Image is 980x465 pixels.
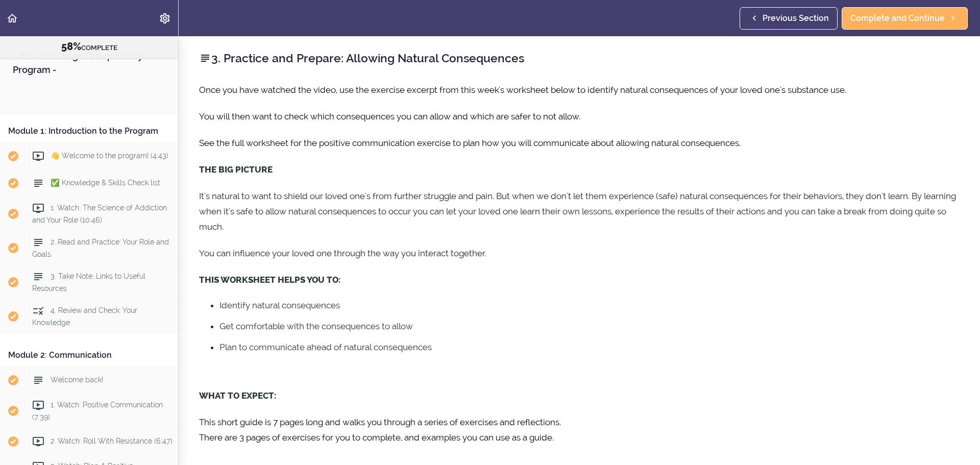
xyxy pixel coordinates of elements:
span: ✅ Knowledge & Skills Check list [51,179,160,187]
span: Identify natural consequences [219,300,340,310]
span: 4. Review and Check: Your Knowledge [32,306,137,326]
svg: Back to course curriculum [6,12,18,25]
h2: 3. Practice and Prepare: Allowing Natural Consequences [199,50,960,67]
strong: THE BIG PICTURE [199,164,273,175]
span: 2. Read and Practice: Your Role and Goals [32,238,169,258]
span: 1. Watch: Positive Communication (7:39) [32,401,163,421]
p: It's natural to want to shield our loved one's from further struggle and pain. But when we don't ... [199,188,960,234]
span: Previous Section [763,12,829,25]
span: 2. Watch: Roll With Resistance (6:47) [51,437,173,445]
span: Complete and Continue [850,12,945,25]
strong: WHAT TO EXPECT: [199,390,276,401]
span: 👋 Welcome to the program! (4:43) [51,152,168,160]
span: Welcome back! [51,376,103,384]
span: Once you have watched the video, use the exercise excerpt from this week's worksheet below to ide... [199,85,846,95]
a: Previous Section [740,7,838,30]
strong: THIS WORKSHEET HELPS YOU TO: [199,275,340,285]
svg: Settings Menu [159,12,171,25]
span: Get comfortable with the consequences to allow [219,321,413,331]
span: You will then want to check which consequences you can allow and which are safer to not allow. [199,111,580,121]
span: 3. Take Note: Links to Useful Resources [32,272,145,292]
div: COMPLETE [13,40,165,54]
p: You can influence your loved one through the way you interact together. [199,246,960,261]
span: 58% [61,40,81,53]
span: See the full worksheet for the positive communication exercise to plan how you will communicate a... [199,138,741,148]
span: 1. Watch: The Science of Addiction and Your Role (10:46) [32,204,167,224]
a: Complete and Continue [842,7,968,30]
span: Plan to communicate ahead of natural consequences [219,342,432,352]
